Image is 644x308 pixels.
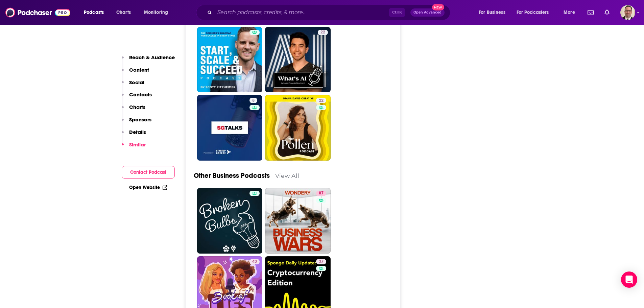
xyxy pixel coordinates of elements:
[252,258,257,265] span: 43
[320,29,325,36] span: 22
[319,190,324,197] span: 87
[84,8,104,17] span: Podcasts
[129,91,152,98] p: Contacts
[197,95,263,161] a: 8
[479,8,505,17] span: For Business
[129,54,175,61] p: Reach & Audience
[129,79,144,86] p: Social
[564,8,575,17] span: More
[5,6,70,19] img: Podchaser - Follow, Share and Rate Podcasts
[319,258,324,265] span: 37
[249,259,260,264] a: 43
[621,271,637,288] div: Open Intercom Messenger
[122,67,149,79] button: Content
[122,166,175,179] button: Contact Podcast
[410,8,445,17] button: Open AdvancedNew
[316,98,326,103] a: 22
[275,172,299,179] a: View All
[129,67,149,73] p: Content
[265,95,331,161] a: 22
[620,5,635,20] img: User Profile
[620,5,635,20] span: Logged in as PercPodcast
[139,7,177,18] button: open menu
[122,129,146,141] button: Details
[112,7,135,18] a: Charts
[144,8,168,17] span: Monitoring
[318,30,328,35] a: 22
[202,5,457,20] div: Search podcasts, credits, & more...
[316,259,326,264] a: 37
[249,98,257,103] a: 8
[116,8,131,17] span: Charts
[194,171,270,180] a: Other Business Podcasts
[413,11,442,14] span: Open Advanced
[122,104,145,116] button: Charts
[432,4,444,10] span: New
[79,7,113,18] button: open menu
[129,104,145,110] p: Charts
[122,54,175,67] button: Reach & Audience
[316,191,326,196] a: 87
[319,97,324,104] span: 22
[389,8,405,17] span: Ctrl K
[122,79,144,92] button: Social
[559,7,583,18] button: open menu
[122,116,151,129] button: Sponsors
[122,141,146,154] button: Similar
[129,141,146,148] p: Similar
[474,7,514,18] button: open menu
[265,188,331,254] a: 87
[252,97,255,104] span: 8
[620,5,635,20] button: Show profile menu
[129,129,146,135] p: Details
[122,91,152,104] button: Contacts
[129,116,151,123] p: Sponsors
[517,8,549,17] span: For Podcasters
[602,7,612,18] a: Show notifications dropdown
[215,7,389,18] input: Search podcasts, credits, & more...
[265,27,331,93] a: 22
[512,7,559,18] button: open menu
[129,185,167,190] a: Open Website
[585,7,596,18] a: Show notifications dropdown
